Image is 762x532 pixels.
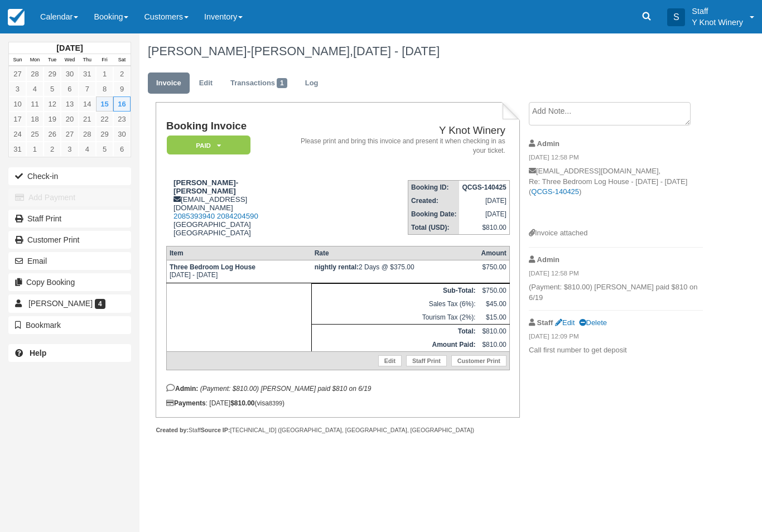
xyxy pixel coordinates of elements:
[481,263,506,280] div: $750.00
[96,54,113,66] th: Fri
[26,142,44,157] a: 1
[301,137,505,156] address: Please print and bring this invoice and present it when checking in as your ticket.
[191,72,221,94] a: Edit
[79,127,96,142] a: 28
[26,66,44,81] a: 28
[113,81,131,96] a: 9
[537,139,560,148] strong: Admin
[8,252,131,270] button: Email
[79,54,96,66] th: Thu
[113,54,131,66] th: Sat
[201,427,230,433] strong: Source IP:
[166,135,247,156] a: Paid
[113,142,131,157] a: 6
[297,72,327,94] a: Log
[96,112,113,127] a: 22
[28,299,93,308] span: [PERSON_NAME]
[312,338,479,352] th: Amount Paid:
[9,54,26,66] th: Sun
[113,66,131,81] a: 2
[312,246,479,260] th: Rate
[61,66,78,81] a: 30
[148,72,190,94] a: Invoice
[44,127,61,142] a: 26
[408,221,460,235] th: Total (USD):
[378,355,402,366] a: Edit
[170,263,255,271] strong: Three Bedroom Log House
[478,284,509,298] td: $750.00
[537,318,553,327] strong: Staff
[166,246,311,260] th: Item
[79,66,96,81] a: 31
[529,153,703,165] em: [DATE] 12:58 PM
[451,355,507,366] a: Customer Print
[8,9,25,26] img: checkfront-main-nav-mini-logo.png
[667,8,685,26] div: S
[56,43,83,52] strong: [DATE]
[166,399,206,407] strong: Payments
[312,284,479,298] th: Sub-Total:
[26,127,44,142] a: 25
[95,299,105,309] span: 4
[96,66,113,81] a: 1
[8,294,131,312] a: [PERSON_NAME] 4
[79,81,96,96] a: 7
[222,72,296,94] a: Transactions1
[478,246,509,260] th: Amount
[148,45,703,58] h1: [PERSON_NAME]-[PERSON_NAME],
[96,96,113,112] a: 15
[9,142,26,157] a: 31
[113,127,131,142] a: 30
[353,44,440,58] span: [DATE] - [DATE]
[478,325,509,338] td: $810.00
[529,166,703,228] p: [EMAIL_ADDRESS][DOMAIN_NAME], Re: Three Bedroom Log House - [DATE] - [DATE] ( )
[529,228,703,239] div: Invoice attached
[44,66,61,81] a: 29
[9,81,26,96] a: 3
[200,385,372,393] em: (Payment: $810.00) [PERSON_NAME] paid $810 on 6/19
[8,188,131,206] button: Add Payment
[156,426,520,434] div: Staff [TECHNICAL_ID] ([GEOGRAPHIC_DATA], [GEOGRAPHIC_DATA], [GEOGRAPHIC_DATA])
[61,112,78,127] a: 20
[61,96,78,112] a: 13
[408,207,460,221] th: Booking Date:
[166,120,296,132] h1: Booking Invoice
[531,187,579,196] a: QCGS-140425
[61,81,78,96] a: 6
[277,78,287,88] span: 1
[478,297,509,311] td: $45.00
[79,96,96,112] a: 14
[301,125,505,137] h2: Y Knot Winery
[529,345,703,356] p: Call first number to get deposit
[96,142,113,157] a: 5
[166,399,510,407] div: : [DATE] (visa )
[61,127,78,142] a: 27
[8,210,131,228] a: Staff Print
[61,54,78,66] th: Wed
[459,221,509,235] td: $810.00
[529,282,703,303] p: (Payment: $810.00) [PERSON_NAME] paid $810 on 6/19
[408,181,460,195] th: Booking ID:
[312,297,479,311] td: Sales Tax (6%):
[478,338,509,352] td: $810.00
[79,112,96,127] a: 21
[312,325,479,338] th: Total:
[9,66,26,81] a: 27
[8,167,131,185] button: Check-in
[529,332,703,344] em: [DATE] 12:09 PM
[166,385,198,393] strong: Admin:
[692,17,743,28] p: Y Knot Winery
[478,311,509,325] td: $15.00
[44,112,61,127] a: 19
[217,212,258,220] a: 2084204590
[579,318,607,327] a: Delete
[96,81,113,96] a: 8
[269,400,282,407] small: 8399
[555,318,575,327] a: Edit
[9,96,26,112] a: 10
[8,344,131,362] a: Help
[8,231,131,249] a: Customer Print
[167,136,250,155] em: Paid
[44,142,61,157] a: 2
[8,273,131,291] button: Copy Booking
